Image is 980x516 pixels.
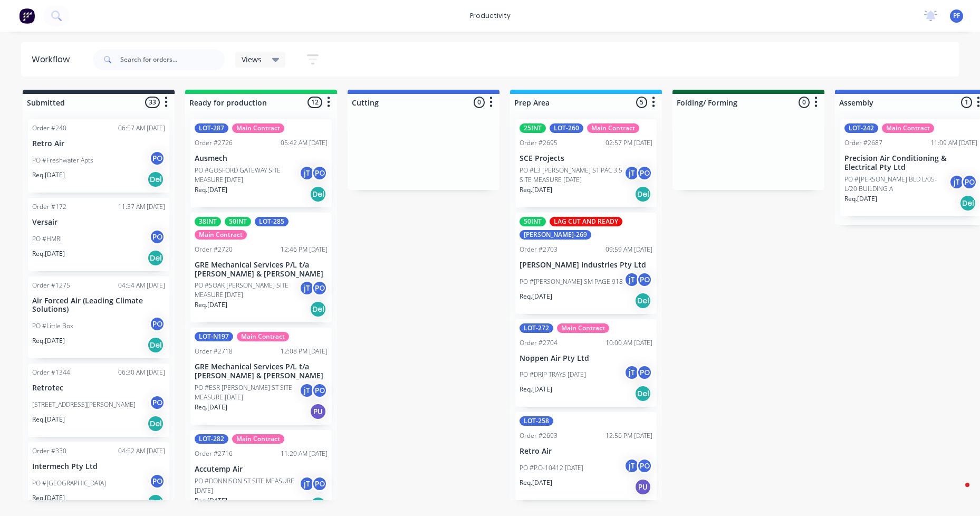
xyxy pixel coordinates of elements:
div: Order #330 [32,446,66,456]
div: Main Contract [557,323,609,333]
p: Ausmech [195,154,328,163]
p: Req. [DATE] [195,496,227,505]
div: PO [637,458,652,474]
div: Order #127504:54 AM [DATE]Air Forced Air (Leading Climate Solutions)PO #Little BoxPOReq.[DATE]Del [28,276,169,359]
div: 06:57 AM [DATE] [118,123,165,133]
div: Order #1344 [32,368,70,377]
span: PF [953,11,960,21]
p: PO #Little Box [32,321,73,331]
div: LOT-282 [195,434,228,444]
div: 10:00 AM [DATE] [606,338,652,348]
iframe: Intercom live chat [944,480,969,505]
div: Order #2687 [844,138,882,148]
div: productivity [465,8,516,24]
p: Precision Air Conditioning & Electrical Pty Ltd [844,154,977,172]
div: Order #240 [32,123,66,133]
div: Order #172 [32,202,66,212]
div: PO [962,174,977,190]
div: jT [624,272,640,288]
div: Main Contract [232,434,284,444]
div: Del [310,496,326,513]
div: jT [299,476,315,492]
div: PO [637,272,652,288]
div: Del [147,415,164,432]
div: 12:46 PM [DATE] [281,245,328,254]
p: Req. [DATE] [32,249,65,259]
div: 06:30 AM [DATE] [118,368,165,377]
div: jT [949,174,965,190]
div: PO [149,150,165,166]
div: Order #2695 [520,138,558,148]
p: PO #[PERSON_NAME] SM PAGE 918 [520,277,623,286]
div: 11:29 AM [DATE] [281,449,328,458]
div: LOT-N197Main ContractOrder #271812:08 PM [DATE]GRE Mechanical Services P/L t/a [PERSON_NAME] & [P... [190,328,332,425]
div: Main Contract [237,332,289,341]
div: Del [147,171,164,188]
div: Main Contract [232,123,284,133]
div: PO [149,473,165,489]
div: LOT-287 [195,123,228,133]
div: jT [624,458,640,474]
div: Workflow [32,53,75,66]
div: Main Contract [195,230,247,240]
div: 04:54 AM [DATE] [118,281,165,290]
div: LAG CUT AND READY [550,217,622,226]
div: 25INTLOT-260Main ContractOrder #269502:57 PM [DATE]SCE ProjectsPO #L3 [PERSON_NAME] ST PAC 3.5 SI... [515,119,657,207]
p: PO #P.O-10412 [DATE] [520,463,583,473]
div: LOT-272 [520,323,553,333]
div: PO [312,476,328,492]
div: PO [149,229,165,245]
p: PO #DONNISON ST SITE MEASURE [DATE] [195,476,299,495]
div: PO [637,365,652,380]
p: Req. [DATE] [32,336,65,346]
div: PO [312,383,328,398]
div: Order #2704 [520,338,558,348]
input: Search for orders... [120,49,225,70]
p: Req. [DATE] [32,170,65,180]
p: Air Forced Air (Leading Climate Solutions) [32,297,165,314]
div: Main Contract [587,123,639,133]
div: 12:56 PM [DATE] [606,431,652,441]
div: LOT-242 [844,123,878,133]
div: Order #2693 [520,431,558,441]
p: Req. [DATE] [520,478,552,488]
div: Order #2720 [195,245,233,254]
div: PU [310,403,326,420]
p: Req. [DATE] [195,403,227,412]
div: Del [635,186,651,203]
div: PO [149,395,165,410]
div: Order #1275 [32,281,70,290]
div: Order #33004:52 AM [DATE]Intermech Pty LtdPO #[GEOGRAPHIC_DATA]POReq.[DATE]Del [28,442,169,515]
p: PO #L3 [PERSON_NAME] ST PAC 3.5 SITE MEASURE [DATE] [520,166,624,185]
div: Order #2716 [195,449,233,458]
p: Accutemp Air [195,465,328,474]
div: Order #2718 [195,347,233,356]
div: 11:09 AM [DATE] [930,138,977,148]
div: LOT-258Order #269312:56 PM [DATE]Retro AirPO #P.O-10412 [DATE]jTPOReq.[DATE]PU [515,412,657,500]
div: jT [299,165,315,181]
span: Views [242,54,262,65]
p: SCE Projects [520,154,652,163]
p: Req. [DATE] [32,493,65,503]
div: Del [310,301,326,318]
div: Del [310,186,326,203]
div: PO [637,165,652,181]
div: PO [149,316,165,332]
div: jT [624,365,640,380]
p: PO #ESR [PERSON_NAME] ST SITE MEASURE [DATE] [195,383,299,402]
div: Order #2703 [520,245,558,254]
div: PO [312,165,328,181]
div: LOT-N197 [195,332,233,341]
div: LOT-285 [255,217,289,226]
p: Req. [DATE] [195,185,227,195]
div: Order #134406:30 AM [DATE]Retrotec[STREET_ADDRESS][PERSON_NAME]POReq.[DATE]Del [28,364,169,437]
div: 50INTLAG CUT AND READY[PERSON_NAME]-269Order #270309:59 AM [DATE][PERSON_NAME] Industries Pty Ltd... [515,213,657,314]
div: Del [147,494,164,511]
div: 38INT [195,217,221,226]
div: 25INT [520,123,546,133]
p: Retro Air [520,447,652,456]
div: Del [147,250,164,266]
div: Main Contract [882,123,934,133]
div: jT [299,383,315,398]
div: PO [312,280,328,296]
